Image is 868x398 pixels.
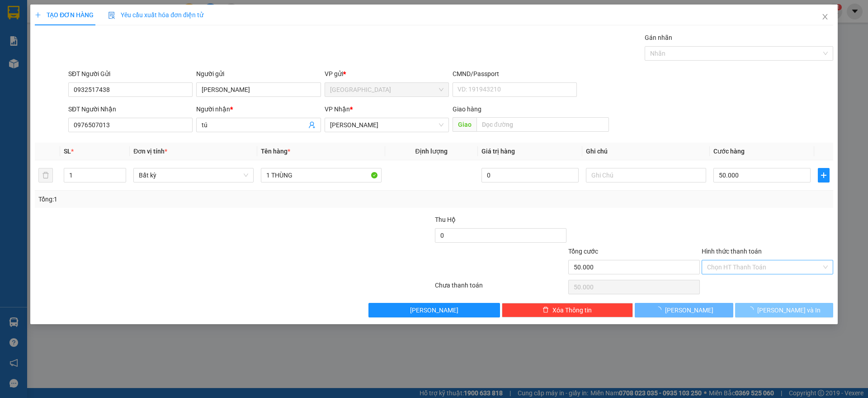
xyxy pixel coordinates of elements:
span: loading [747,307,757,313]
span: Đơn vị tính [133,148,167,155]
span: close [821,13,829,20]
span: Định lượng [415,148,448,155]
span: Bất kỳ [139,168,248,182]
span: plus [818,172,829,179]
div: SĐT Người Nhận [68,104,193,114]
span: plus [35,12,41,18]
div: Người nhận [196,104,321,114]
span: [PERSON_NAME] [665,305,713,315]
div: Người gửi [196,69,321,79]
th: Ghi chú [582,143,710,160]
div: Tổng: 1 [38,194,335,204]
button: [PERSON_NAME] [368,303,500,317]
div: VP gửi [325,69,449,79]
button: deleteXóa Thông tin [502,303,633,317]
button: delete [38,168,53,182]
span: [PERSON_NAME] [410,305,458,315]
input: VD: Bàn, Ghế [261,168,381,182]
span: Yêu cầu xuất hóa đơn điện tử [108,11,203,19]
label: Hình thức thanh toán [702,248,762,255]
button: plus [818,168,830,182]
span: VP Nhận [325,105,350,113]
input: 0 [481,168,579,182]
span: user-add [308,121,316,129]
div: CMND/Passport [453,69,577,79]
span: delete [542,307,549,314]
span: Thu Hộ [435,216,456,223]
span: SL [64,148,71,155]
span: Giá trị hàng [481,148,515,155]
button: Close [812,5,838,30]
span: Lê Hồng Phong [330,118,443,132]
span: Giao [453,117,476,132]
span: Tên hàng [261,148,290,155]
span: Xóa Thông tin [552,305,592,315]
button: [PERSON_NAME] [635,303,733,317]
span: loading [655,307,665,313]
input: Dọc đường [476,117,609,132]
span: Giao hàng [453,105,481,113]
div: Chưa thanh toán [434,280,567,296]
button: [PERSON_NAME] và In [735,303,833,317]
input: Ghi Chú [586,168,706,182]
div: SĐT Người Gửi [68,69,193,79]
span: TẠO ĐƠN HÀNG [35,11,94,19]
label: Gán nhãn [645,34,672,41]
img: icon [108,12,115,19]
span: Nha Trang [330,83,443,96]
span: Tổng cước [568,248,598,255]
span: [PERSON_NAME] và In [757,305,821,315]
span: Cước hàng [713,148,745,155]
